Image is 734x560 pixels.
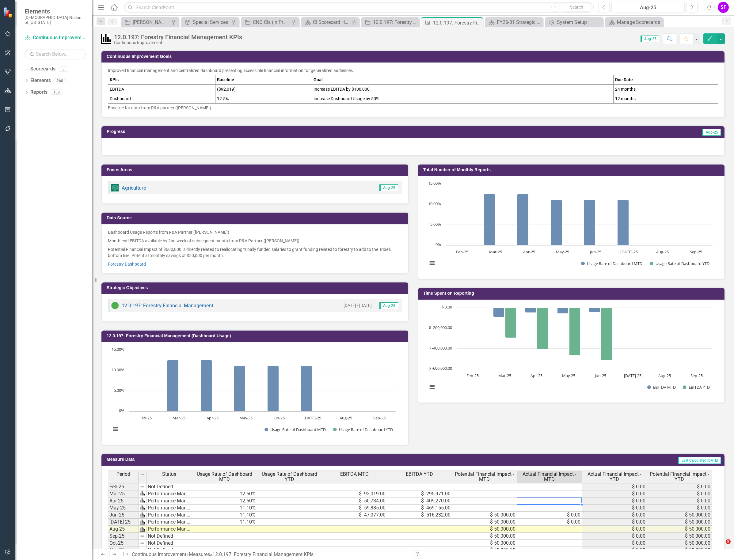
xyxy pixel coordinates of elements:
iframe: Intercom live chat [713,539,728,554]
td: $ -50,734.00 [322,498,387,505]
button: View chart menu, Chart [111,425,120,433]
div: Chart. Highcharts interactive chart. [424,305,718,396]
button: Search [561,3,592,12]
button: Show Usage Rate of Dashboard YTD [333,427,394,432]
button: Show EBITDA MTD [647,384,676,390]
h3: Total Number of Monthly Reports [423,168,722,172]
a: Reports [30,89,48,96]
div: 12.0.197: Forestry Financial Management KPIs [433,19,481,27]
td: $ 0.00 [517,519,582,526]
td: Not Defined [146,533,192,540]
path: Apr-25, 12.5. Usage Rate of Dashboard MTD. [201,360,212,411]
strong: Goal [314,77,323,82]
img: Tm0czyi0d3z6KbMvzUvpfTW2q1jaz45CuN2C4x9rtfABtMFvAAn+ByuUVLYSwAAAABJRU5ErkJggg== [140,491,145,496]
span: EBITDA YTD [406,471,433,477]
button: View chart menu, Chart [428,259,436,267]
div: » » [123,551,408,558]
img: 8DAGhfEEPCf229AAAAAElFTkSuQmCC [140,534,145,539]
text: Apr-25 [207,415,219,421]
span: Last Calculated [DATE] [678,457,721,464]
path: Mar-25, 12.5. Usage Rate of Dashboard MTD. [484,194,495,245]
td: ($92,019) [215,85,312,94]
button: View chart menu, Chart [428,383,436,391]
td: Nov-25 [108,547,139,554]
strong: KPIs [110,77,119,82]
text: [DATE]-25 [624,373,641,378]
text: $ -400,000.00 [429,345,452,351]
td: 12.5% [215,94,312,104]
small: [DEMOGRAPHIC_DATA] Nation of [US_STATE] [25,15,86,25]
td: Performance Management [146,490,192,498]
td: $ 50,000.00 [647,533,712,540]
path: May-25, 11.1. Usage Rate of Dashboard MTD. [234,366,245,411]
td: 12.50% [192,498,257,505]
td: 11.10% [192,519,257,526]
td: $ 0.00 [582,526,647,533]
path: Jun-25, 11.1. Usage Rate of Dashboard MTD. [584,200,595,245]
div: [PERSON_NAME] Team's SOs [133,18,169,26]
p: Dashboard Usage Reports from R&A Partner ([PERSON_NAME]) [108,229,402,236]
div: Manage Scorecards [617,18,661,26]
text: 0% [435,242,441,247]
td: $ -516,232.00 [387,512,452,519]
p: Month-end EBITDA available by 2nd week of subsequent month from R&A Partner ([PERSON_NAME]) [108,236,402,245]
img: 8DAGhfEEPCf229AAAAAElFTkSuQmCC [140,484,145,489]
text: Jun-25 [273,415,285,421]
td: 12 months [613,94,718,104]
td: $ 0.00 [582,547,647,554]
path: Jun-25, 11.1. Usage Rate of Dashboard MTD. [268,366,279,411]
div: 12.0.197: Forestry Financial Management [373,18,417,26]
a: CI Scorecard Home [303,18,350,26]
text: Sep-25 [373,415,386,421]
svg: Interactive chart [424,305,716,396]
span: Potential Financial Impact - YTD [648,471,710,482]
text: Feb-25 [466,373,479,378]
text: May-25 [239,415,253,421]
div: CI Scorecard Home [313,18,350,26]
text: Feb-25 [456,249,468,255]
td: Increase Dashboard Usage by 50% [312,94,613,104]
a: Continuous Improvement [25,34,86,41]
strong: Baseline [217,77,234,82]
td: $ 0.00 [582,505,647,512]
text: 5.00% [114,388,124,393]
span: Usage Rate of Dashboard YTD [258,471,321,482]
svg: Interactive chart [424,181,716,273]
text: Jun-25 [594,373,606,378]
text: May-25 [562,373,575,378]
text: Aug-25 [340,415,352,421]
td: Mar-25 [108,490,139,498]
path: Jul-25, 11.1. Usage Rate of Dashboard MTD. [301,366,312,411]
td: $ 50,000.00 [452,540,517,547]
div: 8 [59,66,68,72]
span: Search [570,5,583,9]
a: Scorecards [30,66,55,73]
span: Usage Rate of Dashboard MTD [193,471,256,482]
text: 0% [119,408,124,413]
a: System Setup [547,18,601,26]
td: $ -47,077.00 [322,512,387,519]
td: $ -295,971.00 [387,490,452,498]
td: $ 50,000.00 [452,519,517,526]
path: Apr-25, 12.5. Usage Rate of Dashboard MTD. [517,194,528,245]
span: Actual Financial Impact - YTD [583,471,645,482]
td: Performance Management [146,505,192,512]
td: Aug-25 [108,526,139,533]
path: Apr-25, -409,270. EBITDA YTD. [537,308,548,349]
td: $ 50,000.00 [647,540,712,547]
td: $ 0.00 [582,540,647,547]
text: [DATE]-25 [620,249,638,255]
svg: Interactive chart [108,347,399,439]
td: 11.10% [192,505,257,512]
p: Potential Financial Impact of $600,000 is directly related to reallocating tribally funded salari... [108,245,402,260]
h3: Progress [107,129,408,134]
a: Forestry Dashboard [108,262,146,267]
path: Apr-25, -50,734. EBITDA MTD. [525,308,536,312]
td: $ 0.00 [517,512,582,519]
text: Mar-25 [489,249,502,255]
div: Chart. Highcharts interactive chart. [424,181,718,273]
text: Jun-25 [589,249,601,255]
td: 12.50% [192,490,257,498]
text: $ 0.00 [442,304,452,310]
td: $ 50,000.00 [647,547,712,554]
